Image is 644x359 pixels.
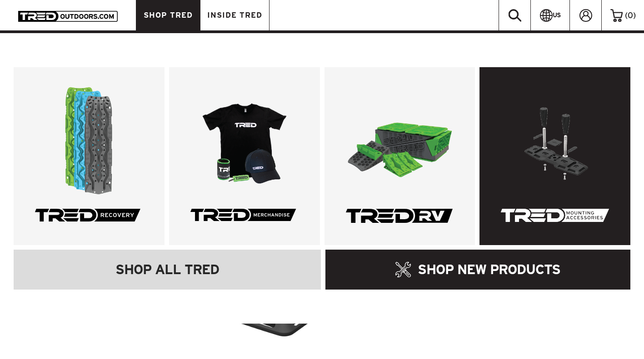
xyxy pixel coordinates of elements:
a: SHOP NEW PRODUCTS [325,250,630,289]
span: SHOP TRED [144,11,193,19]
span: ( ) [625,11,636,20]
span: 0 [628,11,633,20]
span: INSIDE TRED [207,11,262,19]
a: SHOP ALL TRED [14,250,321,289]
img: cart-icon [610,9,623,22]
img: TRED Outdoors America [18,11,118,22]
